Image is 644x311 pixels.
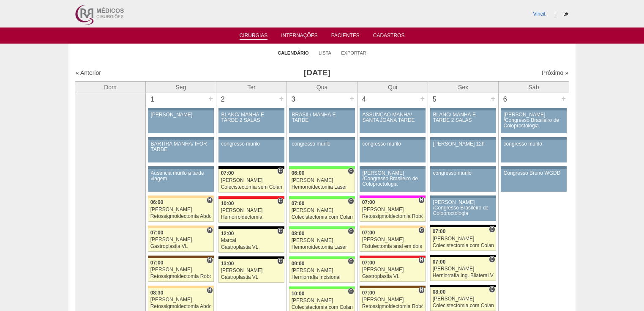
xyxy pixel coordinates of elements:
div: + [419,93,426,104]
a: C 09:00 [PERSON_NAME] Herniorrafia Incisional [289,259,355,283]
div: [PERSON_NAME] [433,236,494,242]
div: Key: Pro Matre [360,195,426,198]
span: Hospital [418,287,425,294]
div: Key: Aviso [430,195,496,198]
div: BARTIRA MANHÃ/ IFOR TARDE [151,141,211,152]
span: Consultório [348,198,354,204]
span: 09:00 [292,261,305,267]
div: Gastroplastia VL [362,274,423,279]
span: 07:00 [433,228,446,234]
div: Key: Blanc [430,255,496,257]
a: BRASIL/ MANHÃ E TARDE [289,110,355,133]
div: + [560,93,567,104]
a: congresso murilo [289,140,355,162]
div: 5 [428,93,441,106]
div: congresso murilo [292,141,352,147]
span: 08:00 [292,231,305,237]
span: Consultório [489,226,495,233]
th: Sex [428,81,499,93]
a: Congresso Bruno WGDD [501,169,567,192]
a: congresso murilo [218,140,284,162]
span: 10:00 [292,291,305,297]
div: Retossigmoidectomia Robótica [362,214,423,219]
div: Gastroplastia VL [221,275,282,280]
div: congresso murilo [433,171,494,176]
div: Colecistectomia sem Colangiografia VL [221,184,282,190]
div: [PERSON_NAME] /Congresso Brasileiro de Coloproctologia [363,171,423,187]
span: Hospital [207,257,213,264]
div: Key: Aviso [430,137,496,140]
div: Key: Aviso [501,108,567,110]
div: 6 [499,93,512,106]
div: Key: Aviso [289,137,355,140]
a: C 07:00 [PERSON_NAME] Fistulectomia anal em dois tempos [360,228,426,252]
div: [PERSON_NAME] [221,178,282,183]
span: 07:00 [150,230,164,236]
div: [PERSON_NAME] [221,268,282,273]
a: [PERSON_NAME] 12h [430,140,496,162]
span: Consultório [277,228,284,234]
div: Retossigmoidectomia Abdominal VL [150,304,212,309]
span: 07:00 [292,201,305,206]
a: H 06:00 [PERSON_NAME] Retossigmoidectomia Abdominal VL [148,198,214,222]
a: Próximo » [542,69,568,76]
th: Ter [216,81,287,93]
div: [PERSON_NAME] /Congresso Brasileiro de Coloproctologia [504,112,564,129]
a: C 07:00 [PERSON_NAME] Colecistectomia com Colangiografia VL [430,227,496,251]
span: 07:00 [362,290,375,296]
div: + [278,93,285,104]
a: C 08:00 [PERSON_NAME] Colecistectomia com Colangiografia VL [430,287,496,311]
span: 07:00 [221,170,234,176]
div: [PERSON_NAME] [292,208,353,213]
div: [PERSON_NAME] [362,207,423,212]
a: [PERSON_NAME] /Congresso Brasileiro de Coloproctologia [430,198,496,221]
span: 13:00 [221,261,234,267]
div: [PERSON_NAME] [362,297,423,303]
span: Hospital [418,257,425,264]
span: Consultório [277,258,284,264]
span: Consultório [489,256,495,263]
a: C 13:00 [PERSON_NAME] Gastroplastia VL [218,259,284,283]
a: C 07:00 [PERSON_NAME] Colecistectomia sem Colangiografia VL [218,169,284,193]
span: Consultório [418,227,425,234]
div: Colecistectomia com Colangiografia VL [292,305,353,310]
a: Internações [281,33,318,41]
div: [PERSON_NAME] [362,237,423,242]
div: + [348,93,355,104]
div: Key: Aviso [218,108,284,110]
div: Key: Bartira [148,286,214,288]
div: Key: Brasil [289,256,355,259]
span: 08:30 [150,290,164,296]
div: Key: Blanc [218,226,284,229]
span: 07:00 [362,260,375,266]
a: C 08:00 [PERSON_NAME] Hemorroidectomia Laser [289,229,355,253]
div: Key: Brasil [289,286,355,289]
a: Exportar [341,50,366,56]
span: 07:00 [150,260,164,266]
span: 10:00 [221,201,234,206]
span: Consultório [348,288,354,294]
span: Consultório [277,198,284,204]
div: [PERSON_NAME] /Congresso Brasileiro de Coloproctologia [433,200,494,217]
div: Key: Aviso [501,166,567,169]
div: Key: Aviso [218,137,284,140]
a: Cirurgias [240,33,268,40]
div: Key: Santa Joana [360,286,426,288]
a: BARTIRA MANHÃ/ IFOR TARDE [148,140,214,162]
div: Hemorroidectomia Laser [292,245,353,250]
div: Key: Aviso [360,108,426,110]
a: congresso murilo [360,140,426,162]
span: 07:00 [362,230,375,236]
div: Key: Aviso [360,137,426,140]
div: [PERSON_NAME] [433,296,494,302]
div: Key: Blanc [430,225,496,227]
div: Key: Blanc [218,166,284,169]
span: 06:00 [292,170,305,176]
div: BLANC/ MANHÃ E TARDE 2 SALAS [433,112,494,123]
div: Key: Aviso [148,137,214,140]
span: Hospital [418,197,425,204]
div: Key: Aviso [148,166,214,169]
div: Colecistectomia com Colangiografia VL [433,303,494,308]
div: Key: Assunção [360,256,426,258]
span: 06:00 [150,199,164,205]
